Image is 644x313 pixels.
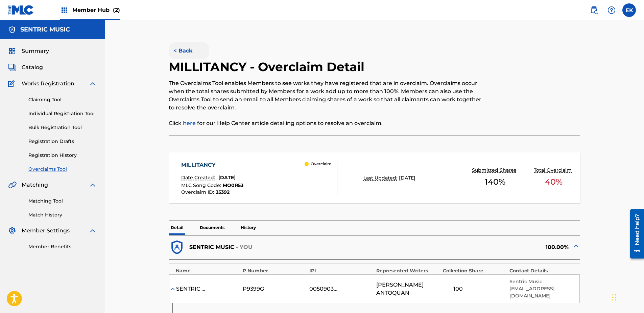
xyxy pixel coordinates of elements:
[181,161,243,169] div: MILLITANCY
[169,119,485,127] p: Click for our Help Center article detailing options to resolve an overclaim.
[181,182,223,188] span: MLC Song Code :
[8,80,17,88] img: Works Registration
[509,267,573,274] div: Contact Details
[28,138,97,145] a: Registration Drafts
[28,152,97,159] a: Registration History
[181,174,217,181] p: Date Created:
[472,167,518,174] p: Submitted Shares
[181,189,216,195] span: Overclaim ID :
[169,59,368,75] h2: MILLITANCY - Overclaim Detail
[8,47,49,55] a: SummarySummary
[60,6,68,14] img: Top Rightsholders
[72,6,120,14] span: Member Hub
[376,267,439,274] div: Represented Writers
[545,176,563,188] span: 40 %
[22,47,49,55] span: Summary
[22,80,74,88] span: Works Registration
[22,227,70,235] span: Member Settings
[534,167,573,174] p: Total Overclaim
[169,286,176,292] img: expand-cell-toggle
[607,6,616,14] img: help
[311,161,332,167] p: Overclaim
[605,3,618,17] div: Help
[169,239,185,256] img: dfb38c8551f6dcc1ac04.svg
[243,267,306,274] div: P Number
[443,267,506,274] div: Collection Share
[22,63,43,71] span: Catalog
[169,221,186,235] p: Detail
[28,110,97,117] a: Individual Registration Tool
[223,182,243,188] span: MO0R53
[28,166,97,173] a: Overclaims Tool
[375,239,580,256] div: 100.00%
[169,42,209,59] button: < Back
[590,6,598,14] img: search
[8,63,16,71] img: Catalog
[236,243,253,251] p: - YOU
[169,152,580,203] a: MILLITANCYDate Created:[DATE]MLC Song Code:MO0R53Overclaim ID:35392 OverclaimLast Updated:[DATE]S...
[239,221,258,235] p: History
[28,197,97,205] a: Matching Tool
[28,124,97,131] a: Bulk Registration Tool
[625,207,644,261] iframe: Resource Center
[28,211,97,218] a: Match History
[198,221,226,235] p: Documents
[28,243,97,250] a: Member Benefits
[176,267,239,274] div: Name
[587,3,601,17] a: Public Search
[509,278,573,285] p: Sentric Music
[89,227,97,235] img: expand
[8,181,17,189] img: Matching
[610,280,644,313] iframe: Chat Widget
[612,287,616,308] div: Drag
[113,7,120,13] span: (2)
[309,267,373,274] div: IPI
[485,176,505,188] span: 140 %
[572,242,580,250] img: expand-cell-toggle
[376,281,439,297] span: [PERSON_NAME] ANTOQUAN
[89,181,97,189] img: expand
[363,174,399,182] p: Last Updated:
[8,227,16,235] img: Member Settings
[28,96,97,103] a: Claiming Tool
[8,5,34,15] img: MLC Logo
[622,3,636,17] div: User Menu
[183,120,196,126] a: here
[89,80,97,88] img: expand
[509,285,573,299] p: [EMAIL_ADDRESS][DOMAIN_NAME]
[216,189,230,195] span: 35392
[20,26,70,34] h5: SENTRIC MUSIC
[218,174,236,181] span: [DATE]
[8,26,16,34] img: Accounts
[189,243,234,251] p: SENTRIC MUSIC
[8,47,16,55] img: Summary
[399,175,415,181] span: [DATE]
[22,181,48,189] span: Matching
[169,79,485,112] p: The Overclaims Tool enables Members to see works they have registered that are in overclaim. Over...
[8,63,43,71] a: CatalogCatalog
